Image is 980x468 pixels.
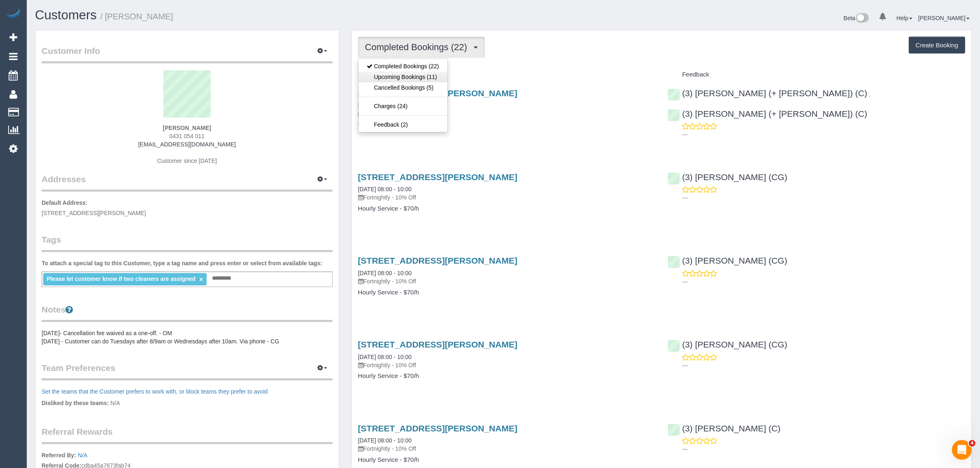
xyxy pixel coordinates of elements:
[358,424,517,433] a: [STREET_ADDRESS][PERSON_NAME]
[42,199,88,207] label: Default Address:
[358,340,517,349] a: [STREET_ADDRESS][PERSON_NAME]
[170,133,205,139] span: 0431 054 011
[668,172,787,182] a: (3) [PERSON_NAME] (CG)
[358,101,447,111] a: Charges (24)
[358,277,656,285] p: Fortnightly - 10% Off
[365,42,471,52] span: Completed Bookings (22)
[358,445,656,453] p: Fortnightly - 10% Off
[668,340,787,349] a: (3) [PERSON_NAME] (CG)
[844,15,869,21] a: Beta
[42,329,333,345] pre: [DATE]- Cancellation fee waived as a one-off. - OM [DATE] - Customer can do Tuesdays after 8/9am ...
[358,172,517,182] a: [STREET_ADDRESS][PERSON_NAME]
[100,12,173,21] small: / [PERSON_NAME]
[668,71,965,78] h4: Feedback
[918,15,970,21] a: [PERSON_NAME]
[358,437,412,444] a: [DATE] 08:00 - 10:00
[42,234,333,252] legend: Tags
[358,121,656,128] h4: Hourly Service - $70/h
[42,304,333,322] legend: Notes
[358,354,412,360] a: [DATE] 08:00 - 10:00
[682,194,965,202] p: ---
[42,210,146,216] span: [STREET_ADDRESS][PERSON_NAME]
[358,270,412,276] a: [DATE] 08:00 - 10:00
[682,130,965,139] p: ---
[869,91,871,97] span: ,
[358,71,656,78] h4: Service
[855,13,869,24] img: New interface
[358,82,447,93] a: Cancelled Bookings (5)
[358,72,447,82] a: Upcoming Bookings (11)
[358,456,656,463] h4: Hourly Service - $70/h
[42,451,76,459] label: Referred By:
[969,440,975,447] span: 4
[896,15,912,21] a: Help
[138,141,236,148] a: [EMAIL_ADDRESS][DOMAIN_NAME]
[47,276,196,282] span: Please let customer know if two cleaners are assigned
[668,424,780,433] a: (3) [PERSON_NAME] (C)
[682,278,965,286] p: ---
[952,440,972,460] iframe: Intercom live chat
[358,186,412,192] a: [DATE] 08:00 - 10:00
[668,109,867,118] a: (3) [PERSON_NAME] (+ [PERSON_NAME]) (C)
[358,37,485,58] button: Completed Bookings (22)
[668,256,787,265] a: (3) [PERSON_NAME] (CG)
[163,125,211,131] strong: [PERSON_NAME]
[35,8,97,22] a: Customers
[358,373,656,380] h4: Hourly Service - $70/h
[42,259,322,267] label: To attach a special tag to this Customer, type a tag name and press enter or select from availabl...
[42,426,333,444] legend: Referral Rewards
[358,205,656,212] h4: Hourly Service - $70/h
[157,158,217,164] span: Customer since [DATE]
[110,400,120,406] span: N/A
[78,452,87,459] a: N/A
[668,88,867,98] a: (3) [PERSON_NAME] (+ [PERSON_NAME]) (C)
[682,445,965,453] p: ---
[358,119,447,130] a: Feedback (2)
[42,399,109,407] label: Disliked by these teams:
[358,361,656,369] p: Fortnightly - 10% Off
[358,61,447,72] a: Completed Bookings (22)
[199,276,203,283] a: ×
[682,361,965,370] p: ---
[5,8,21,20] img: Automaid Logo
[909,37,965,54] button: Create Booking
[42,362,333,380] legend: Team Preferences
[358,110,656,118] p: Fortnightly - 10% Off
[42,45,333,63] legend: Customer Info
[358,289,656,296] h4: Hourly Service - $70/h
[358,193,656,202] p: Fortnightly - 10% Off
[42,388,268,395] a: Set the teams that the Customer prefers to work with, or block teams they prefer to avoid
[358,256,517,265] a: [STREET_ADDRESS][PERSON_NAME]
